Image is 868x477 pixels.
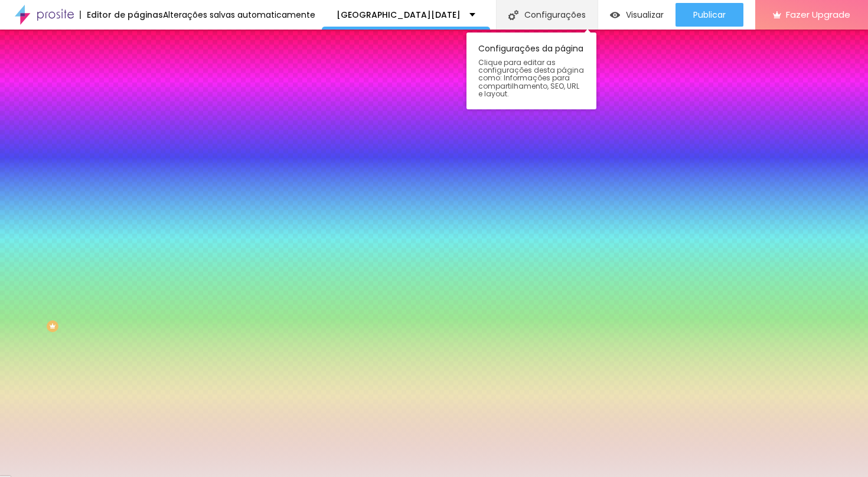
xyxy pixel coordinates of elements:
span: Visualizar [626,10,664,20]
span: Publicar [693,10,726,20]
div: Configurações da página [466,33,596,109]
p: [GEOGRAPHIC_DATA][DATE] [337,11,461,19]
div: Alterações salvas automaticamente [163,11,315,19]
button: Visualizar [598,3,676,27]
span: Fazer Upgrade [786,9,850,20]
span: Clique para editar as configurações desta página como: Informações para compartilhamento, SEO, UR... [478,59,585,98]
img: view-1.svg [610,10,620,20]
img: Icone [508,10,518,20]
button: Publicar [676,3,743,27]
div: Editor de páginas [80,11,163,19]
